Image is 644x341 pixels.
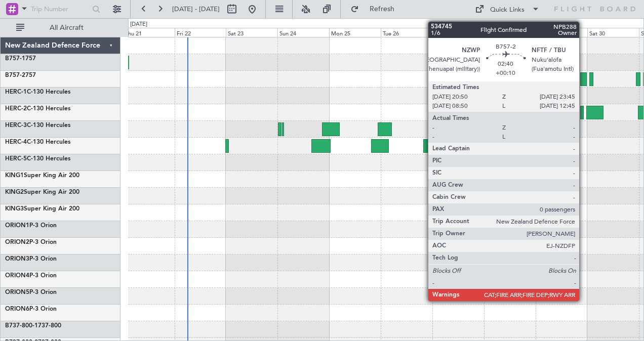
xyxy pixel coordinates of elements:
button: Refresh [346,1,407,17]
span: HERC-3 [5,122,27,129]
a: ORION3P-3 Orion [5,256,57,262]
a: B757-2757 [5,72,36,78]
div: Thu 21 [123,28,175,37]
span: B757-1 [5,56,25,62]
span: B757-2 [5,72,25,78]
div: Fri 29 [536,28,587,37]
a: HERC-5C-130 Hercules [5,156,70,162]
div: [DATE] [130,20,147,29]
a: B737-800-1737-800 [5,323,61,329]
div: Sat 23 [226,28,277,37]
a: B757-1757 [5,56,36,62]
a: KING1Super King Air 200 [5,173,79,179]
a: HERC-3C-130 Hercules [5,122,70,129]
div: Fri 22 [175,28,226,37]
a: HERC-1C-130 Hercules [5,89,70,95]
a: HERC-4C-130 Hercules [5,139,70,145]
span: KING3 [5,206,24,212]
span: KING2 [5,189,24,195]
a: KING2Super King Air 200 [5,189,79,195]
div: Thu 28 [484,28,536,37]
a: HERC-2C-130 Hercules [5,106,70,112]
span: [DATE] - [DATE] [172,5,220,14]
span: B737-800-1 [5,323,38,329]
div: Quick Links [490,5,525,15]
span: Refresh [361,6,404,13]
button: All Aircraft [11,20,110,36]
span: ORION6 [5,306,29,312]
a: ORION6P-3 Orion [5,306,57,312]
span: HERC-4 [5,139,27,145]
span: ORION1 [5,223,29,229]
div: Wed 27 [432,28,484,37]
a: ORION5P-3 Orion [5,289,57,295]
span: ORION4 [5,273,29,279]
span: ORION2 [5,239,29,245]
a: ORION1P-3 Orion [5,223,57,229]
a: ORION4P-3 Orion [5,273,57,279]
button: Quick Links [470,1,545,17]
span: HERC-2 [5,106,27,112]
div: Sun 24 [277,28,329,37]
span: HERC-5 [5,156,27,162]
div: Sat 30 [587,28,639,37]
input: Trip Number [31,2,89,17]
a: ORION2P-3 Orion [5,239,57,245]
div: Mon 25 [329,28,381,37]
span: ORION3 [5,256,29,262]
span: KING1 [5,173,24,179]
div: Tue 26 [381,28,432,37]
a: KING3Super King Air 200 [5,206,79,212]
span: All Aircraft [26,24,107,31]
span: HERC-1 [5,89,27,95]
span: ORION5 [5,289,29,295]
